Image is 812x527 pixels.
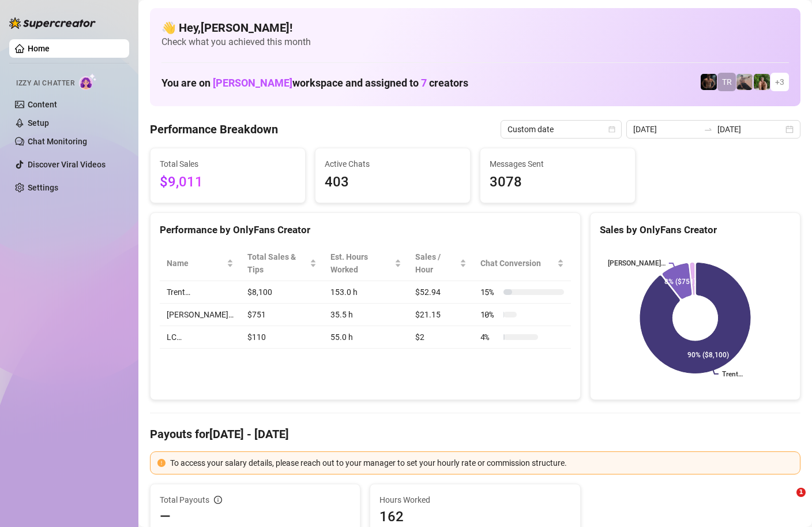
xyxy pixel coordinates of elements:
[408,304,473,326] td: $21.15
[480,257,555,270] span: Chat Conversion
[330,251,392,276] div: Est. Hours Worked
[167,257,224,270] span: Name
[796,488,806,497] span: 1
[240,281,324,304] td: $8,100
[161,36,789,48] span: Check what you achieved this month
[480,308,499,321] span: 10 %
[325,158,461,170] span: Active Chats
[157,459,166,467] span: exclamation-circle
[717,123,783,136] input: End date
[633,123,699,136] input: Start date
[240,326,324,349] td: $110
[160,158,296,170] span: Total Sales
[480,331,499,343] span: 4 %
[150,121,278,137] h4: Performance Breakdown
[722,76,732,88] span: TR
[28,160,106,169] a: Discover Viral Videos
[160,494,209,506] span: Total Payouts
[247,251,307,276] span: Total Sales & Tips
[600,222,791,238] div: Sales by OnlyFans Creator
[160,304,240,326] td: [PERSON_NAME]…
[325,171,461,193] span: 403
[161,20,789,36] h4: 👋 Hey, [PERSON_NAME] !
[160,246,240,281] th: Name
[507,121,615,138] span: Custom date
[421,77,427,89] span: 7
[160,171,296,193] span: $9,011
[608,259,666,267] text: [PERSON_NAME]…
[28,118,49,128] a: Setup
[704,125,713,134] span: to
[160,507,171,526] span: —
[754,74,770,90] img: Nathaniel
[160,326,240,349] td: LC…
[736,74,753,90] img: LC
[240,304,324,326] td: $751
[240,246,324,281] th: Total Sales & Tips
[28,137,87,146] a: Chat Monitoring
[408,281,473,304] td: $52.94
[324,304,408,326] td: 35.5 h
[379,507,570,526] span: 162
[408,246,473,281] th: Sales / Hour
[160,222,571,238] div: Performance by OnlyFans Creator
[480,286,499,298] span: 15 %
[415,251,457,276] span: Sales / Hour
[773,488,800,515] iframe: Intercom live chat
[473,246,571,281] th: Chat Conversion
[704,125,713,134] span: swap-right
[9,17,96,29] img: logo-BBDzfeDw.svg
[28,44,50,53] a: Home
[775,76,784,88] span: + 3
[408,326,473,349] td: $2
[28,100,57,109] a: Content
[214,496,222,504] span: info-circle
[79,73,97,90] img: AI Chatter
[324,326,408,349] td: 55.0 h
[161,77,468,89] h1: You are on workspace and assigned to creators
[150,426,800,442] h4: Payouts for [DATE] - [DATE]
[701,74,717,90] img: Trent
[379,494,570,506] span: Hours Worked
[324,281,408,304] td: 153.0 h
[722,370,743,378] text: Trent…
[608,126,615,133] span: calendar
[28,183,58,192] a: Settings
[16,78,74,89] span: Izzy AI Chatter
[490,171,626,193] span: 3078
[170,457,793,469] div: To access your salary details, please reach out to your manager to set your hourly rate or commis...
[490,158,626,170] span: Messages Sent
[160,281,240,304] td: Trent…
[213,77,292,89] span: [PERSON_NAME]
